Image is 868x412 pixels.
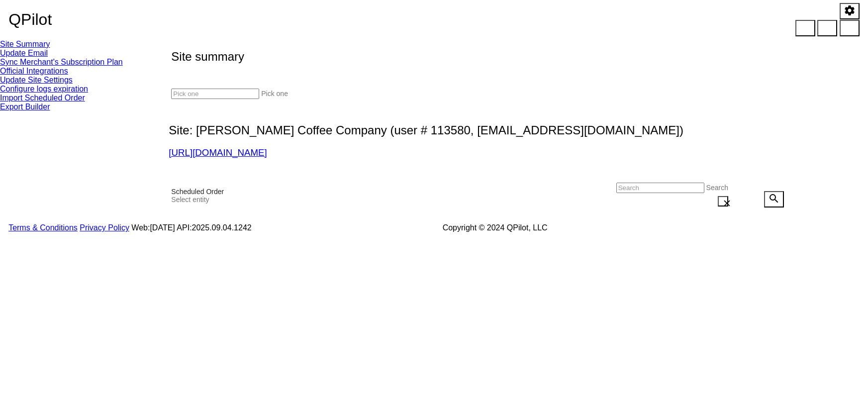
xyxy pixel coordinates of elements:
h2: Site summary [171,50,244,64]
input: Search [616,183,704,193]
label: Pick one [261,90,288,98]
mat-icon: close [722,198,732,209]
mat-icon: settings [844,4,856,16]
mat-icon: help [844,21,856,33]
button: Clear [718,196,728,206]
span: Scheduled Order [171,188,224,196]
h1: QPilot [8,10,208,29]
a: [URL][DOMAIN_NAME] [169,147,267,158]
mat-icon: search [768,193,780,205]
input: Number [171,89,259,99]
a: Terms & Conditions [8,223,78,232]
h2: Site: [PERSON_NAME] Coffee Company (user # 113580, [EMAIL_ADDRESS][DOMAIN_NAME]) [169,123,840,137]
label: Search [706,184,728,192]
mat-icon: add_task [821,21,833,33]
mat-select: Select entity [171,188,505,196]
label: Select entity [171,196,209,204]
mat-icon: verified_user [799,21,811,33]
a: Privacy Policy [80,223,129,232]
a: Web:[DATE] API:2025.09.04.1242 [131,223,251,232]
span: Copyright © 2024 QPilot, LLC [443,223,548,232]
